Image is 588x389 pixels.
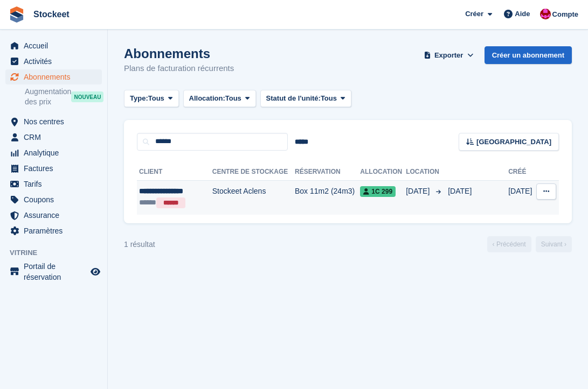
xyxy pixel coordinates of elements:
span: Nos centres [24,114,88,129]
button: Allocation: Tous [183,90,256,108]
span: Portail de réservation [24,261,88,282]
span: Augmentation des prix [25,87,71,107]
span: Activités [24,54,88,69]
button: Type: Tous [124,90,179,108]
a: Suivant [536,236,572,252]
span: Statut de l'unité: [266,93,321,104]
th: Allocation [360,164,406,181]
td: Box 11m2 (24m3) [295,180,360,215]
a: menu [5,208,102,223]
div: NOUVEAU [71,91,103,102]
span: Analytique [24,145,88,160]
span: Vitrine [10,247,107,258]
a: menu [5,261,102,282]
th: Réservation [295,164,360,181]
a: menu [5,130,102,145]
a: Augmentation des prix NOUVEAU [25,86,102,108]
span: Factures [24,161,88,176]
a: menu [5,176,102,192]
td: [DATE] [508,180,534,215]
nav: Page [485,236,574,252]
a: Boutique d'aperçu [89,265,102,278]
a: menu [5,54,102,69]
span: Assurance [24,208,88,223]
span: [DATE] [406,186,432,197]
span: Paramètres [24,223,88,238]
a: Créer un abonnement [485,46,572,64]
span: 1C 299 [360,186,396,197]
a: menu [5,161,102,176]
button: Statut de l'unité: Tous [260,90,351,108]
span: Exporter [434,50,463,61]
th: Centre de stockage [212,164,295,181]
h1: Abonnements [124,46,234,61]
span: Accueil [24,38,88,53]
p: Plans de facturation récurrents [124,62,234,75]
span: CRM [24,130,88,145]
a: menu [5,38,102,53]
span: Tarifs [24,176,88,192]
th: Client [137,164,212,181]
th: Créé [508,164,534,181]
a: menu [5,69,102,84]
span: Aide [515,9,530,19]
span: Allocation: [189,93,225,104]
img: Valentin BURDET [540,9,551,19]
img: stora-icon-8386f47178a22dfd0bd8f6a31ec36ba5ce8667c1dd55bd0f319d3a0aa187defe.svg [9,6,25,23]
a: menu [5,145,102,160]
span: Compte [552,9,578,20]
span: Tous [321,93,337,104]
a: menu [5,223,102,238]
th: Location [406,164,444,181]
span: [GEOGRAPHIC_DATA] [476,137,551,147]
span: Tous [148,93,164,104]
span: [DATE] [448,187,472,195]
span: Abonnements [24,69,88,84]
span: Créer [465,9,483,19]
a: menu [5,114,102,129]
a: Stockeet [29,5,74,23]
td: Stockeet Aclens [212,180,295,215]
span: Tous [225,93,241,104]
button: Exporter [422,46,476,64]
a: menu [5,192,102,207]
span: Coupons [24,192,88,207]
a: Précédent [487,236,531,252]
span: Type: [130,93,148,104]
div: 1 résultat [124,239,155,250]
